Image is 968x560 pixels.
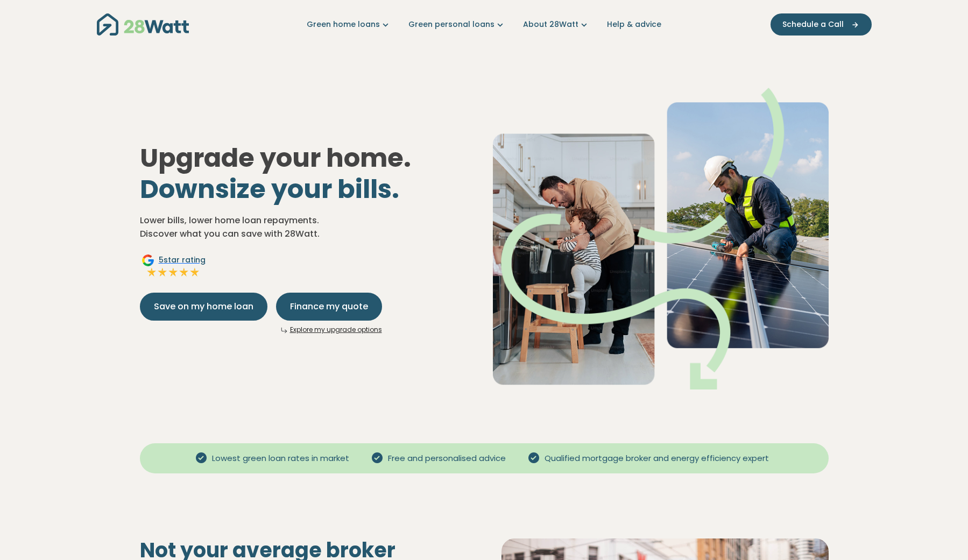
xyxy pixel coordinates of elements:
span: 5 star rating [159,254,206,266]
a: Green personal loans [408,19,506,30]
img: Full star [157,267,168,278]
span: Schedule a Call [782,19,844,30]
p: Lower bills, lower home loan repayments. Discover what you can save with 28Watt. [140,214,476,241]
button: Finance my quote [276,293,382,321]
img: Full star [179,267,189,278]
a: Help & advice [607,19,661,30]
span: Save on my home loan [154,300,253,313]
span: Lowest green loan rates in market [208,452,354,465]
span: Downsize your bills. [140,171,399,207]
a: About 28Watt [523,19,590,30]
a: Explore my upgrade options [290,325,382,334]
a: Google5star ratingFull starFull starFull starFull starFull star [140,254,207,280]
img: Google [142,254,154,267]
img: Full star [146,267,157,278]
span: Qualified mortgage broker and energy efficiency expert [540,452,773,465]
button: Schedule a Call [771,13,872,36]
iframe: Chat Widget [914,508,968,560]
span: Free and personalised advice [384,452,510,465]
img: Full star [168,267,179,278]
a: Green home loans [307,19,391,30]
h1: Upgrade your home. [140,143,476,204]
nav: Main navigation [97,11,872,38]
img: 28Watt [97,13,189,36]
img: Full star [189,267,200,278]
button: Save on my home loan [140,293,267,321]
img: Dad helping toddler [493,88,829,389]
span: Finance my quote [290,300,368,313]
